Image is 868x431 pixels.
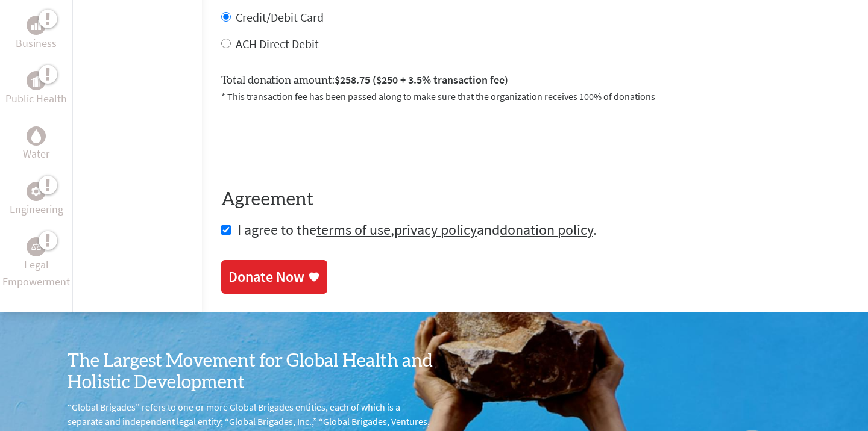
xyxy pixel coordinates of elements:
[221,89,849,104] p: * This transaction fee has been passed along to make sure that the organization receives 100% of ...
[27,71,46,90] div: Public Health
[31,243,41,250] img: Legal Empowerment
[236,36,319,51] label: ACH Direct Debit
[221,260,327,294] a: Donate Now
[31,20,41,30] img: Business
[221,72,508,89] label: Total donation amount:
[27,16,46,35] div: Business
[316,220,391,239] a: terms of use
[31,129,41,143] img: Water
[2,256,70,290] p: Legal Empowerment
[10,182,63,218] a: EngineeringEngineering
[221,118,404,165] iframe: reCAPTCHA
[23,146,49,163] p: Water
[68,350,434,394] h3: The Largest Movement for Global Health and Holistic Development
[31,187,41,196] img: Engineering
[394,220,477,239] a: privacy policy
[31,75,41,87] img: Public Health
[335,73,508,87] span: $258.75 ($250 + 3.5% transaction fee)
[221,189,849,211] h4: Agreement
[27,237,46,256] div: Legal Empowerment
[5,90,67,107] p: Public Health
[237,220,597,239] span: I agree to the , and .
[10,201,63,218] p: Engineering
[27,182,46,201] div: Engineering
[16,35,57,52] p: Business
[27,126,46,146] div: Water
[236,10,324,25] label: Credit/Debit Card
[2,237,70,290] a: Legal EmpowermentLegal Empowerment
[16,16,57,52] a: BusinessBusiness
[500,220,593,239] a: donation policy
[5,71,67,107] a: Public HealthPublic Health
[228,267,304,287] div: Donate Now
[23,126,49,163] a: WaterWater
